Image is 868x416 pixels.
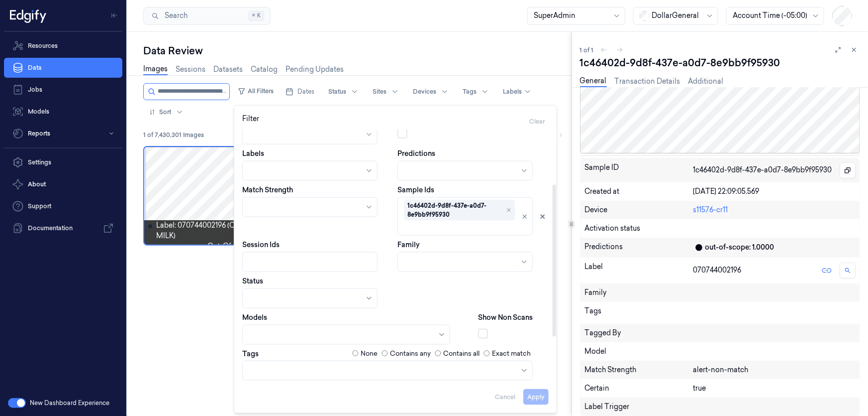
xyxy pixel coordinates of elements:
[242,350,259,357] label: Tags
[584,205,693,215] div: Device
[207,241,256,252] span: out-of-scope
[4,36,122,56] a: Resources
[397,148,435,158] label: Predictions
[693,186,856,197] div: [DATE] 22:09:05.569
[213,64,243,75] a: Datasets
[106,7,122,23] button: Toggle Navigation
[693,205,728,214] a: s11576-cr11
[242,276,263,286] label: Status
[143,64,168,75] a: Images
[478,312,533,322] label: Show Non Scans
[251,64,278,75] a: Catalog
[176,64,205,75] a: Sessions
[584,262,693,279] div: Label
[4,80,122,100] a: Jobs
[407,201,504,219] div: 1c46402d-9d8f-437e-a0d7-8e9bb9f95930
[580,76,607,87] a: General
[242,185,293,195] label: Match Strength
[705,242,774,253] div: out-of-scope: 1.0000
[4,174,122,194] button: About
[580,56,860,70] div: 1c46402d-9d8f-437e-a0d7-8e9bb9f95930
[693,162,856,178] div: 1c46402d-9d8f-437e-a0d7-8e9bb9f95930
[286,64,344,75] a: Pending Updates
[4,58,122,78] a: Data
[506,207,512,213] div: Remove ,1c46402d-9d8f-437e-a0d7-8e9bb9f95930
[580,46,594,54] span: 1 of 1
[242,240,280,250] label: Session Ids
[584,306,693,320] div: Tags
[584,365,693,375] div: Match Strength
[584,383,693,394] div: Certain
[688,76,724,87] a: Additional
[584,328,856,338] div: Tagged By
[693,383,856,394] div: true
[584,402,856,412] div: Label Trigger
[584,223,856,234] div: Activation status
[242,312,267,322] label: Models
[390,349,431,359] label: Contains any
[615,76,680,87] a: Transaction Details
[584,242,693,254] div: Predictions
[443,349,480,359] label: Contains all
[156,220,315,241] span: Label: 070744002196 (CV WHOLE GALLON MILK)
[4,196,122,216] a: Support
[143,7,271,25] button: Search⌘K
[4,218,122,238] a: Documentation
[361,349,378,359] label: None
[242,148,264,158] label: Labels
[693,365,856,375] div: alert-non-match
[584,346,693,357] div: Model
[584,287,856,298] div: Family
[397,240,420,250] label: Family
[4,102,122,122] a: Models
[4,152,122,172] a: Settings
[297,87,314,96] span: Dates
[242,114,549,130] div: Filter
[143,44,572,58] div: Data Review
[161,10,188,21] span: Search
[584,162,693,178] div: Sample ID
[143,131,204,139] span: 1 of 7,430,301 Images
[4,124,122,143] button: Reports
[282,84,318,100] button: Dates
[492,349,531,359] label: Exact match
[584,186,693,197] div: Created at
[397,185,434,195] label: Sample Ids
[234,83,278,99] button: All Filters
